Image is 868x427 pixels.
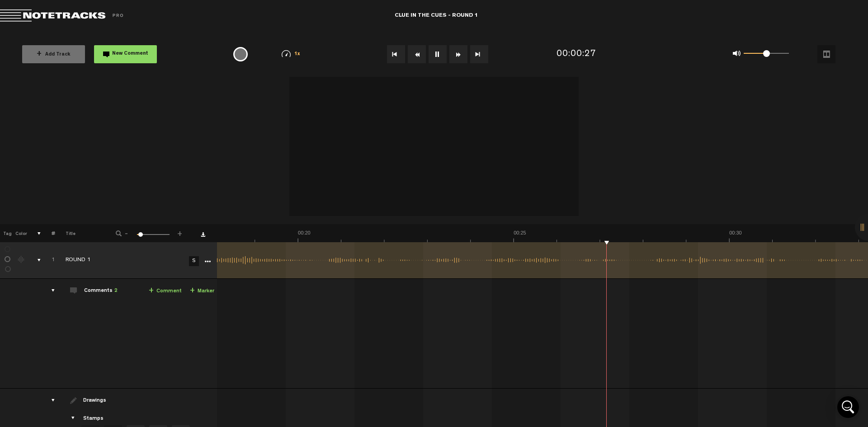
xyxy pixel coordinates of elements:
a: Download comments [201,232,205,237]
span: - [123,230,130,235]
div: 00:00:27 [557,48,596,61]
div: Drawings [83,397,108,405]
span: Showcase stamps [70,415,77,422]
span: + [176,230,184,235]
a: Comment [149,286,182,296]
td: Change the color of the waveform [14,242,27,279]
div: comments, stamps & drawings [28,256,42,265]
a: More [203,257,212,265]
th: # [41,224,55,242]
span: + [190,287,195,295]
button: +Add Track [22,45,85,63]
div: 1x [268,50,314,58]
td: comments [41,279,55,389]
div: comments [42,286,57,295]
div: drawings [42,396,57,405]
button: Go to beginning [387,45,405,63]
span: New Comment [112,52,148,56]
button: Rewind [408,45,426,63]
span: 1x [294,52,301,57]
td: comments, stamps & drawings [27,242,41,279]
span: Add Track [37,52,71,57]
button: Fast Forward [449,45,467,63]
td: Click to edit the title ROUND 1 [55,242,173,279]
span: + [37,51,42,58]
span: + [149,287,154,295]
button: Video options [817,45,835,63]
span: 2 [114,288,118,294]
th: Title [55,224,104,242]
td: Click to change the order number 1 [41,242,55,279]
button: New Comment [94,45,157,63]
div: Comments [84,287,118,295]
div: Open Intercom Messenger [837,396,859,418]
div: Stamps [83,415,104,423]
div: Click to edit the title [66,256,183,265]
div: {{ tooltip_message }} [233,47,248,61]
button: Go to end [470,45,488,63]
a: Marker [190,286,214,296]
div: Change the color of the waveform [15,256,28,264]
div: Click to change the order number [42,256,57,265]
th: Color [14,224,27,242]
a: S [189,256,199,266]
img: speedometer.svg [282,50,291,57]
